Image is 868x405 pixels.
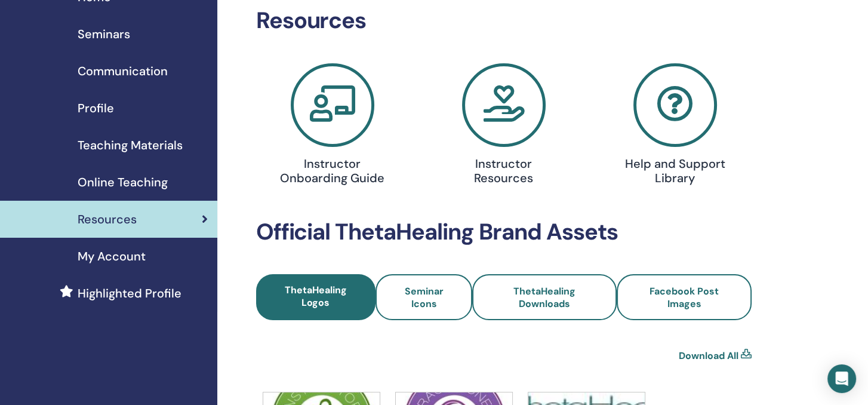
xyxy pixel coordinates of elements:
span: Communication [78,62,168,80]
a: Help and Support Library [596,63,753,190]
span: Seminar Icons [405,285,444,310]
span: Teaching Materials [78,136,183,154]
a: Download All [679,349,738,363]
div: Open Intercom Messenger [827,364,856,393]
span: Profile [78,99,114,117]
h4: Help and Support Library [620,157,730,185]
a: ThetaHealing Logos [256,274,375,320]
a: Instructor Onboarding Guide [254,63,411,190]
h4: Instructor Onboarding Guide [278,157,387,185]
span: Online Teaching [78,173,168,191]
a: Instructor Resources [425,63,582,190]
span: ThetaHealing Downloads [513,285,575,310]
span: Highlighted Profile [78,284,181,302]
span: ThetaHealing Logos [285,284,347,309]
h2: Official ThetaHealing Brand Assets [256,219,752,246]
a: Facebook Post Images [617,274,752,320]
span: Seminars [78,25,130,43]
h4: Instructor Resources [449,157,559,185]
span: Facebook Post Images [650,285,719,310]
h2: Resources [256,7,752,35]
a: Seminar Icons [375,274,473,320]
span: My Account [78,247,146,265]
a: ThetaHealing Downloads [472,274,617,320]
span: Resources [78,210,137,228]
